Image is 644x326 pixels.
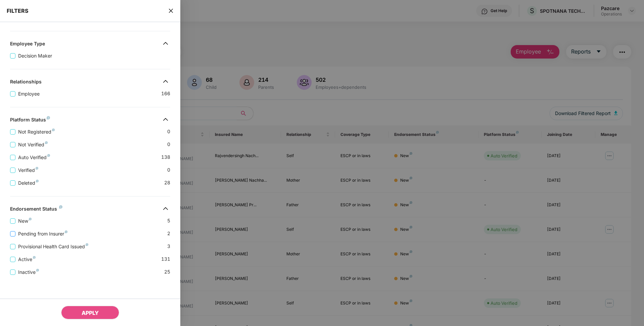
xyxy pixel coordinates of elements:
img: svg+xml;base64,PHN2ZyB4bWxucz0iaHR0cDovL3d3dy53My5vcmcvMjAwMC9zdmciIHdpZHRoPSI4IiBoZWlnaHQ9IjgiIH... [86,243,88,246]
span: 138 [161,153,170,161]
div: Relationships [10,79,42,87]
img: svg+xml;base64,PHN2ZyB4bWxucz0iaHR0cDovL3d3dy53My5vcmcvMjAwMC9zdmciIHdpZHRoPSI4IiBoZWlnaHQ9IjgiIH... [36,269,39,271]
span: 0 [167,141,170,148]
span: 3 [167,243,170,250]
span: 5 [167,217,170,225]
span: Decision Maker [15,52,55,60]
span: APPLY [82,310,99,316]
span: 0 [167,166,170,174]
img: svg+xml;base64,PHN2ZyB4bWxucz0iaHR0cDovL3d3dy53My5vcmcvMjAwMC9zdmciIHdpZHRoPSI4IiBoZWlnaHQ9IjgiIH... [45,141,48,144]
span: Inactive [15,268,42,276]
span: Verified [15,167,41,174]
img: svg+xml;base64,PHN2ZyB4bWxucz0iaHR0cDovL3d3dy53My5vcmcvMjAwMC9zdmciIHdpZHRoPSIzMiIgaGVpZ2h0PSIzMi... [160,38,171,49]
img: svg+xml;base64,PHN2ZyB4bWxucz0iaHR0cDovL3d3dy53My5vcmcvMjAwMC9zdmciIHdpZHRoPSI4IiBoZWlnaHQ9IjgiIH... [33,256,36,259]
img: svg+xml;base64,PHN2ZyB4bWxucz0iaHR0cDovL3d3dy53My5vcmcvMjAwMC9zdmciIHdpZHRoPSI4IiBoZWlnaHQ9IjgiIH... [59,205,62,209]
span: 25 [164,268,170,276]
img: svg+xml;base64,PHN2ZyB4bWxucz0iaHR0cDovL3d3dy53My5vcmcvMjAwMC9zdmciIHdpZHRoPSI4IiBoZWlnaHQ9IjgiIH... [52,129,55,131]
span: 2 [167,230,170,238]
span: Employee [15,90,42,98]
span: close [168,7,174,14]
img: svg+xml;base64,PHN2ZyB4bWxucz0iaHR0cDovL3d3dy53My5vcmcvMjAwMC9zdmciIHdpZHRoPSI4IiBoZWlnaHQ9IjgiIH... [36,180,39,182]
span: 131 [161,255,170,263]
img: svg+xml;base64,PHN2ZyB4bWxucz0iaHR0cDovL3d3dy53My5vcmcvMjAwMC9zdmciIHdpZHRoPSI4IiBoZWlnaHQ9IjgiIH... [47,154,50,157]
img: svg+xml;base64,PHN2ZyB4bWxucz0iaHR0cDovL3d3dy53My5vcmcvMjAwMC9zdmciIHdpZHRoPSIzMiIgaGVpZ2h0PSIzMi... [160,114,171,125]
span: Deleted [15,179,41,187]
span: FILTERS [7,7,29,14]
img: svg+xml;base64,PHN2ZyB4bWxucz0iaHR0cDovL3d3dy53My5vcmcvMjAwMC9zdmciIHdpZHRoPSI4IiBoZWlnaHQ9IjgiIH... [29,218,32,220]
span: 0 [167,128,170,136]
img: svg+xml;base64,PHN2ZyB4bWxucz0iaHR0cDovL3d3dy53My5vcmcvMjAwMC9zdmciIHdpZHRoPSIzMiIgaGVpZ2h0PSIzMi... [160,76,171,87]
div: Endorsement Status [10,206,62,214]
span: Auto Verified [15,154,53,161]
img: svg+xml;base64,PHN2ZyB4bWxucz0iaHR0cDovL3d3dy53My5vcmcvMjAwMC9zdmciIHdpZHRoPSI4IiBoZWlnaHQ9IjgiIH... [47,116,50,119]
div: Platform Status [10,117,50,125]
span: Provisional Health Card Issued [15,243,91,250]
span: 28 [164,179,170,187]
button: APPLY [61,306,119,319]
div: Employee Type [10,41,45,49]
span: New [15,217,34,225]
span: 166 [161,90,170,98]
span: Not Registered [15,128,57,136]
img: svg+xml;base64,PHN2ZyB4bWxucz0iaHR0cDovL3d3dy53My5vcmcvMjAwMC9zdmciIHdpZHRoPSI4IiBoZWlnaHQ9IjgiIH... [65,230,67,233]
span: Active [15,256,38,263]
img: svg+xml;base64,PHN2ZyB4bWxucz0iaHR0cDovL3d3dy53My5vcmcvMjAwMC9zdmciIHdpZHRoPSIzMiIgaGVpZ2h0PSIzMi... [160,203,171,214]
span: Pending from Insurer [15,230,70,238]
img: svg+xml;base64,PHN2ZyB4bWxucz0iaHR0cDovL3d3dy53My5vcmcvMjAwMC9zdmciIHdpZHRoPSI4IiBoZWlnaHQ9IjgiIH... [36,167,38,170]
span: Not Verified [15,141,50,148]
